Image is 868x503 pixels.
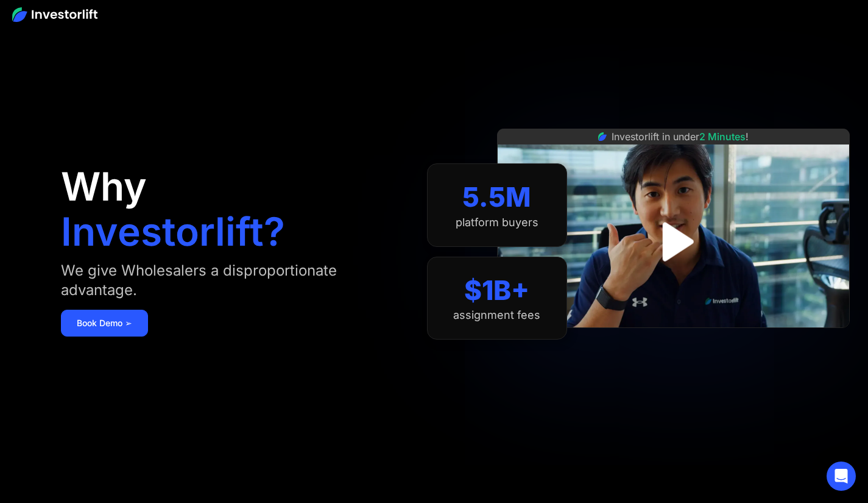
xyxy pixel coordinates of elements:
a: open lightbox [646,215,700,269]
div: $1B+ [464,274,529,307]
div: platform buyers [456,216,538,229]
h1: Why [61,167,147,206]
div: assignment fees [453,309,540,322]
span: 2 Minutes [699,130,746,143]
iframe: Customer reviews powered by Trustpilot [582,334,764,349]
div: Open Intercom Messenger [827,462,856,491]
a: Book Demo ➢ [61,310,148,337]
h1: Investorlift? [61,212,285,251]
div: We give Wholesalers a disproportionate advantage. [61,261,403,300]
div: Investorlift in under ! [612,129,749,144]
div: 5.5M [462,181,531,213]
